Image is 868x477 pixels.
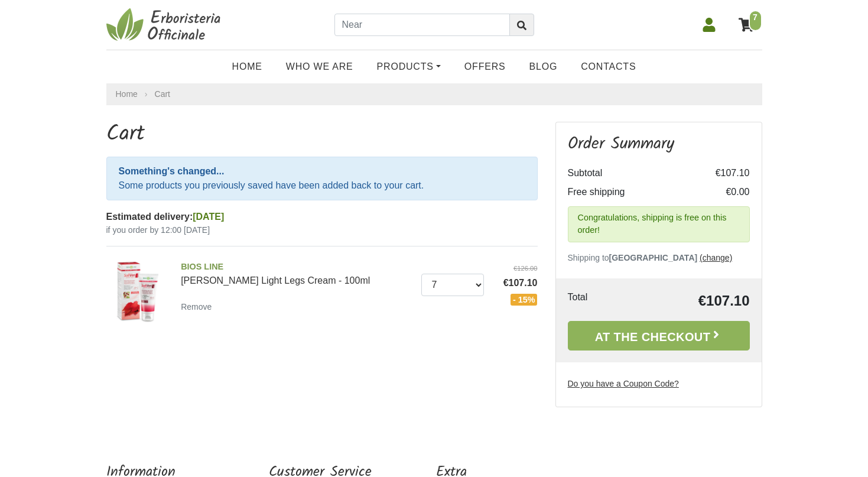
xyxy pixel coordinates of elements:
[716,168,750,178] font: €107.10
[232,61,262,72] font: Home
[116,88,138,100] a: Home
[568,131,674,157] font: Order Summary
[700,253,732,262] a: (change)
[377,61,434,72] font: Products
[274,55,365,79] a: Who We Are
[106,83,762,105] nav: breadcrumbs
[529,61,558,72] font: Blog
[568,168,603,178] font: Subtotal
[568,187,625,197] font: Free shipping
[106,225,210,235] font: if you order by 12:00 [DATE]
[569,55,648,79] a: Contacts
[181,261,412,285] a: BIOS LINE[PERSON_NAME] Light Legs Cream - 100ml
[568,378,679,390] label: Do you have a Coupon Code?
[581,61,636,72] font: Contacts
[334,14,510,36] input: Near
[513,265,537,272] font: €126.00
[181,262,223,271] font: BIOS LINE
[181,299,216,314] a: Remove
[609,253,698,262] font: [GEOGRAPHIC_DATA]
[102,256,173,326] img: Soliven Light Legs Cream - 100ml
[119,180,424,190] font: Some products you previously saved have been added back to your cart.
[106,212,193,222] font: Estimated delivery:
[181,275,370,285] font: [PERSON_NAME] Light Legs Cream - 100ml
[698,293,750,309] font: €107.10
[453,55,518,79] a: OFFERS
[106,118,145,151] font: Cart
[753,13,758,22] font: 7
[106,7,225,43] img: Official Herbalism
[220,55,274,79] a: Home
[181,302,212,311] font: Remove
[286,61,353,72] font: Who We Are
[365,55,453,79] a: Products
[116,89,138,99] font: Home
[733,10,762,40] a: 7
[119,166,225,176] font: Something's changed...
[578,213,727,235] font: Congratulations, shipping is free on this order!
[503,278,538,288] font: €107.10
[193,212,224,222] font: [DATE]
[568,253,609,262] font: Shipping to
[513,295,535,304] font: - 15%
[568,379,679,388] font: Do you have a Coupon Code?
[726,187,749,197] font: €0.00
[568,292,588,302] font: Total
[155,89,170,99] a: Cart
[568,321,750,351] a: At the Checkout
[518,55,570,79] a: Blog
[464,61,506,72] font: OFFERS
[595,330,711,343] font: At the Checkout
